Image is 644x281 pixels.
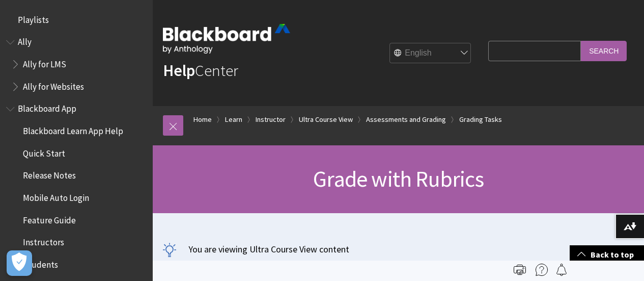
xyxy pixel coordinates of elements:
[313,165,484,193] span: Grade with Rubrics
[18,100,76,114] span: Blackboard App
[581,41,627,61] input: Search
[23,234,64,248] span: Instructors
[536,264,548,276] img: More help
[23,122,123,136] span: Blackboard Learn App Help
[390,43,471,64] select: Site Language Selector
[6,11,147,29] nav: Book outline for Playlists
[514,264,526,276] img: Print
[6,34,147,95] nav: Book outline for Anthology Ally Help
[459,113,502,126] a: Grading Tasks
[18,34,32,47] span: Ally
[256,113,286,126] a: Instructor
[163,243,634,256] p: You are viewing Ultra Course View content
[23,56,66,69] span: Ally for LMS
[23,256,58,270] span: Students
[23,212,76,225] span: Feature Guide
[23,145,65,159] span: Quick Start
[23,78,84,92] span: Ally for Websites
[7,250,32,276] button: Open Preferences
[18,11,49,25] span: Playlists
[163,60,238,81] a: HelpCenter
[225,113,242,126] a: Learn
[555,264,568,276] img: Follow this page
[163,24,290,54] img: Blackboard by Anthology
[193,113,212,126] a: Home
[23,167,76,181] span: Release Notes
[299,113,353,126] a: Ultra Course View
[163,60,195,81] strong: Help
[570,245,644,264] a: Back to top
[23,189,89,203] span: Mobile Auto Login
[366,113,446,126] a: Assessments and Grading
